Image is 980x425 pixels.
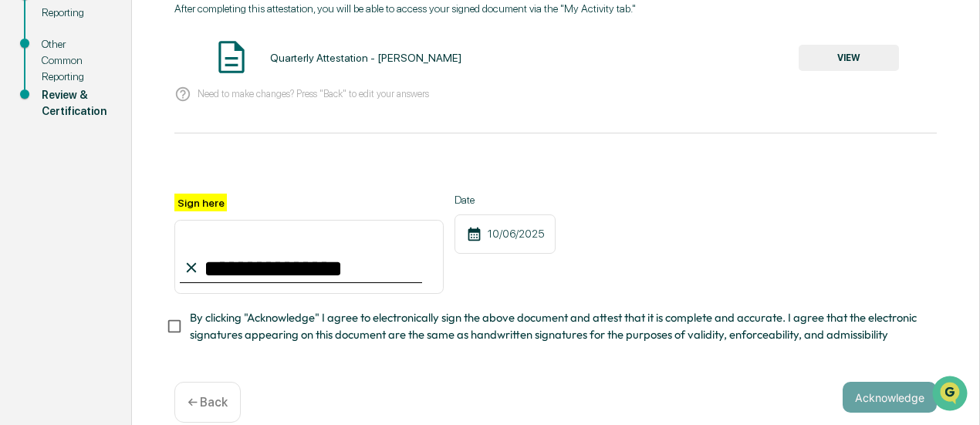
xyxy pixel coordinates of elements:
button: Start new chat [262,122,281,140]
p: How can we help? [15,32,281,56]
div: Review & Certification [42,87,106,120]
button: Acknowledge [843,382,937,413]
img: 1746055101610-c473b297-6a78-478c-a979-82029cc54cd1 [15,117,43,145]
label: Date [455,194,556,206]
span: Preclearance [31,194,100,209]
span: By clicking "Acknowledge" I agree to electronically sign the above document and attest that it is... [190,309,924,344]
a: 🖐️Preclearance [9,187,106,215]
button: VIEW [799,45,899,71]
span: Attestations [127,194,191,209]
div: 🔎 [15,224,28,237]
a: Powered byPylon [109,260,187,272]
div: 🖐️ [15,195,28,207]
a: 🔎Data Lookup [9,217,103,245]
iframe: Open customer support [931,374,972,416]
div: Other Common Reporting [42,36,106,85]
p: Need to make changes? Press "Back" to edit your answers [198,88,429,100]
span: After completing this attestation, you will be able to access your signed document via the "My Ac... [174,2,636,15]
span: Data Lookup [31,223,97,238]
div: 10/06/2025 [455,214,556,254]
img: Document Icon [212,38,251,76]
div: We're available if you need us! [52,133,195,145]
div: Start new chat [52,117,253,133]
div: 🗄️ [112,195,124,207]
span: Pylon [154,261,187,272]
div: Quarterly Attestation - [PERSON_NAME] [270,52,461,64]
label: Sign here [174,194,227,211]
p: ← Back [188,395,228,410]
a: 🗄️Attestations [106,187,198,215]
